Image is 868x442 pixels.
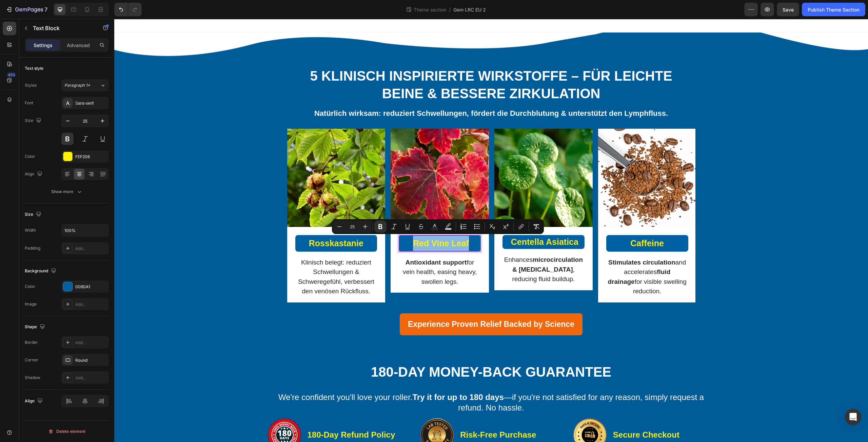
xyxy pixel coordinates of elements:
div: Add... [75,340,107,346]
div: 0060A1 [75,284,107,290]
div: Add... [75,246,107,252]
p: for vein health, easing heavy, swollen legs. [285,239,366,268]
strong: Experience Proven Relief Backed by Science [294,301,460,310]
div: Delete element [48,427,85,436]
strong: Risk-Free Purchase [346,411,422,420]
div: Width [25,227,36,233]
strong: Red Vine Leaf [299,219,355,229]
div: Image [25,301,37,307]
span: Save [783,7,794,13]
div: Rich Text Editor. Editing area: main [173,88,581,101]
img: gempages_553492326299731139-5bb7d2b8-f002-49b7-881f-96a27062ce5a.png [153,399,187,433]
div: Align [25,170,44,179]
div: Styles [25,82,37,88]
img: Alt Image [173,110,271,208]
p: Enhances , reducing fluid buildup. [389,236,470,265]
div: Open Intercom Messenger [845,409,861,425]
button: Paragraph 1* [61,79,109,91]
span: Gem LRC EU 2 [453,6,486,13]
div: Text style [25,65,43,71]
button: Publish Theme Section [802,3,865,16]
strong: Try it for up to 180 days [298,374,389,383]
div: Add... [75,375,107,381]
strong: Secure Checkout [499,411,565,420]
iframe: Design area [114,19,868,442]
p: and accelerates for visible swelling reduction. [493,239,573,277]
h2: We're confident you'll love your roller. —if you're not satisfied for any reason, simply request ... [153,372,601,395]
div: Size [25,210,43,219]
strong: 180-Day Money-Back Guarantee [257,345,497,360]
img: gempages_553492326299731139-0c747406-b721-4acc-955a-b755785d0883.png [306,399,340,433]
p: Text Block [33,24,91,32]
div: Round [75,357,107,363]
div: 450 [6,72,16,78]
input: Auto [62,224,108,236]
img: Alt Image [276,110,375,208]
div: FEF206 [75,154,107,160]
p: 7 [44,5,47,14]
strong: Rosskastanie [195,219,249,229]
button: Show more [25,186,109,198]
div: Align [25,397,44,406]
button: Save [777,3,799,16]
div: Size [25,116,43,125]
strong: 180-Day Refund Policy [193,411,281,420]
span: Theme section [412,6,448,13]
div: Sans-serif [75,100,107,106]
div: Border [25,339,38,345]
strong: Natürlich wirksam: reduziert Schwellungen, fördert die Durchblutung & unterstützt den Lymphfluss. [200,90,554,99]
div: Font [25,100,33,106]
div: Add... [75,301,107,308]
div: Corner [25,357,38,363]
div: Undo/Redo [114,3,142,16]
strong: Antioxidant support [291,240,352,247]
img: Alt Image [380,110,478,208]
span: Paragraph 1* [64,82,90,88]
strong: fluid drainage [493,249,556,266]
strong: Centella Asiatica [397,218,464,228]
div: Show more [51,188,83,195]
div: Rich Text Editor. Editing area: main [181,216,263,233]
div: Color [25,153,35,160]
button: 7 [3,3,51,16]
strong: 5 klinisch inspirierte Wirkstoffe – für leichte Beine & bessere Zirkulation [196,49,558,82]
div: Rich Text Editor. Editing area: main [181,238,263,278]
p: Settings [34,42,53,49]
div: Background [25,267,58,276]
img: gempages_553492326299731139-766b3add-2151-48c2-b6ef-a392a282f650.png [459,399,493,433]
p: Advanced [67,42,90,49]
strong: microcirculation & [MEDICAL_DATA] [398,237,469,254]
button: Delete element [25,426,109,437]
div: Rich Text Editor. Editing area: main [284,216,367,233]
strong: Caffeine [516,219,550,229]
strong: Stimulates circulation [494,240,561,247]
span: / [449,6,451,13]
h3: Rich Text Editor. Editing area: main [173,47,581,84]
p: Klinisch belegt: reduziert Schwellungen & Schweregefühl, verbessert den venösen Rückfluss. [182,239,262,277]
p: ⁠⁠⁠⁠⁠⁠⁠ [174,48,580,83]
div: Shadow [25,375,40,381]
div: Shape [25,322,46,332]
div: Padding [25,245,40,251]
div: Publish Theme Section [808,6,860,13]
img: Alt Image [484,110,582,208]
div: Editor contextual toolbar [332,219,544,234]
div: Color [25,283,35,290]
